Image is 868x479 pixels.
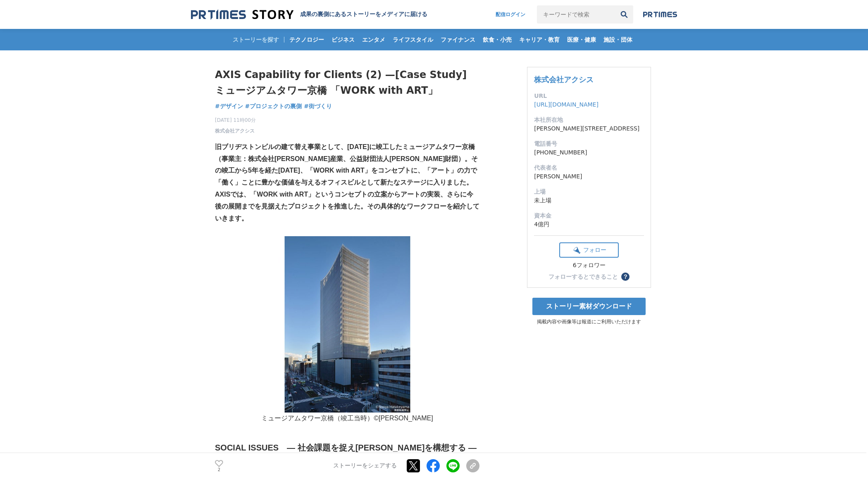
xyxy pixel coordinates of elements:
[215,191,479,222] strong: AXISでは、「WORK with ART」というコンセプトの立案からアートの実装、さらに今後の展開までを見据えたプロジェクトを推進した。その具体的なワークフローを紹介していきます。
[286,36,327,43] span: テクノロジー
[600,36,636,43] span: 施設・団体
[621,273,630,281] button: ？
[215,468,223,472] p: 2
[215,127,255,135] a: 株式会社アクシス
[534,148,644,157] dd: [PHONE_NUMBER]
[215,413,479,424] p: ミュージアムタワー京橋（竣工当時）©︎[PERSON_NAME]
[534,140,644,148] dt: 電話番号
[215,102,243,110] span: #デザイン
[559,262,619,269] div: 6フォロワー
[215,102,243,111] a: #デザイン
[333,462,397,470] p: ストーリーをシェアする
[559,242,619,258] button: フォロー
[479,36,515,43] span: 飲食・小売
[304,102,332,111] a: #街づくり
[487,5,534,24] a: 配信ログイン
[600,29,636,50] a: 施設・団体
[359,36,389,43] span: エンタメ
[548,274,618,280] div: フォローするとできること
[516,36,563,43] span: キャリア・教育
[537,5,615,24] input: キーワードで検索
[328,29,358,50] a: ビジネス
[191,9,427,20] a: 成果の裏側にあるストーリーをメディアに届ける 成果の裏側にあるストーリーをメディアに届ける
[564,36,599,43] span: 医療・健康
[304,102,332,110] span: #街づくり
[215,116,256,124] span: [DATE] 11時00分
[245,102,302,110] span: #プロジェクトの裏側
[534,101,599,108] a: [URL][DOMAIN_NAME]
[534,116,644,124] dt: 本社所在地
[534,75,594,84] a: 株式会社アクシス
[245,102,302,111] a: #プロジェクトの裏側
[534,211,644,220] dt: 資本金
[534,196,644,205] dd: 未上場
[215,67,479,99] h1: AXIS Capability for Clients (2) —[Case Study] ミュージアムタワー京橋 「WORK with ART」
[534,124,644,133] dd: [PERSON_NAME][STREET_ADDRESS]
[479,29,515,50] a: 飲食・小売
[437,36,479,43] span: ファイナンス
[359,29,389,50] a: エンタメ
[643,11,677,18] img: prtimes
[215,143,478,186] strong: 旧ブリヂストンビルの建て替え事業として、[DATE]に竣工したミュージアムタワー京橋（事業主：株式会社[PERSON_NAME]産業、公益財団法人[PERSON_NAME]財団）。その竣工から5...
[215,443,477,452] strong: SOCIAL ISSUES ― 社会課題を捉え[PERSON_NAME]を構想する ―
[215,236,479,413] img: thumbnail_f7baa5e0-9507-11f0-a3ac-3f37f5cef996.jpg
[300,11,427,18] h2: 成果の裏側にあるストーリーをメディアに届ける
[532,298,646,315] a: ストーリー素材ダウンロード
[516,29,563,50] a: キャリア・教育
[534,187,644,196] dt: 上場
[328,36,358,43] span: ビジネス
[389,36,436,43] span: ライフスタイル
[534,172,644,181] dd: [PERSON_NAME]
[615,5,633,24] button: 検索
[527,318,651,325] p: 掲載内容や画像等は報道にご利用いただけます
[622,274,628,280] span: ？
[286,29,327,50] a: テクノロジー
[534,164,644,172] dt: 代表者名
[534,92,644,100] dt: URL
[564,29,599,50] a: 医療・健康
[437,29,479,50] a: ファイナンス
[534,220,644,229] dd: 4億円
[389,29,436,50] a: ライフスタイル
[191,9,293,20] img: 成果の裏側にあるストーリーをメディアに届ける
